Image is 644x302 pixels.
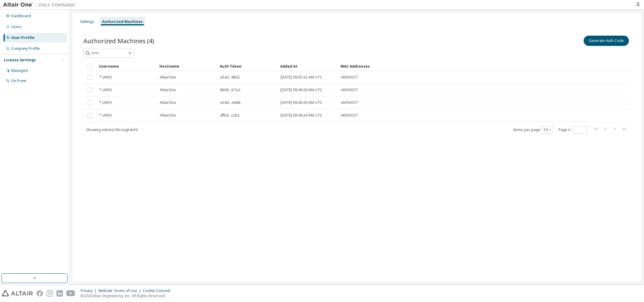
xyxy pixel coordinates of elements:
span: 6b63...b7a2 [220,88,240,92]
img: facebook.svg [37,290,43,297]
div: On Prem [11,79,26,83]
img: altair_logo.svg [2,290,33,297]
span: AltairOne [160,100,176,105]
div: Hostname [159,61,215,71]
span: [DATE] 09:35:32 AM UTC [280,75,322,80]
span: * (ANY) [99,75,112,80]
button: Generate Auth Code [584,36,629,46]
button: 10 [543,127,552,132]
span: * (ANY) [99,113,112,118]
div: Company Profile [11,46,40,51]
span: * (ANY) [99,100,112,105]
div: User Profile [11,35,34,40]
p: © 2025 Altair Engineering, Inc. All Rights Reserved. [81,293,174,298]
span: Page n. [559,126,588,134]
span: e54d...e6db [220,100,241,105]
span: AltairOne [160,113,176,118]
div: Users [11,24,22,29]
span: dfbd...ccb2 [220,113,239,118]
img: youtube.svg [66,290,75,297]
div: Username [99,61,155,71]
span: Items per page [513,126,553,134]
div: MAC Addresses [341,61,567,71]
div: Cookie Consent [143,288,174,293]
span: [DATE] 09:49:29 AM UTC [280,100,322,105]
div: Auth Token [220,61,275,71]
span: Authorized Machines (4) [83,37,154,45]
div: Privacy [81,288,98,293]
img: Altair One [3,2,78,8]
span: AltairOne [160,75,176,80]
span: a5a0...9802 [220,75,240,80]
div: Settings [80,19,94,24]
span: ANYHOST [341,100,358,105]
span: ANYHOST [341,113,358,118]
span: Showing entries 1 through 4 of 4 [86,127,138,132]
span: [DATE] 09:49:29 AM UTC [280,113,322,118]
span: * (ANY) [99,88,112,92]
span: ANYHOST [341,75,358,80]
img: linkedin.svg [56,290,63,297]
div: Dashboard [11,14,31,18]
img: instagram.svg [46,290,53,297]
div: Authorized Machines [102,19,143,24]
div: Managed [11,68,28,73]
span: AltairOne [160,88,176,92]
div: License Settings [4,58,36,63]
div: Website Terms of Use [98,288,143,293]
div: Added At [280,61,336,71]
span: [DATE] 09:49:29 AM UTC [280,88,322,92]
span: ANYHOST [341,88,358,92]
